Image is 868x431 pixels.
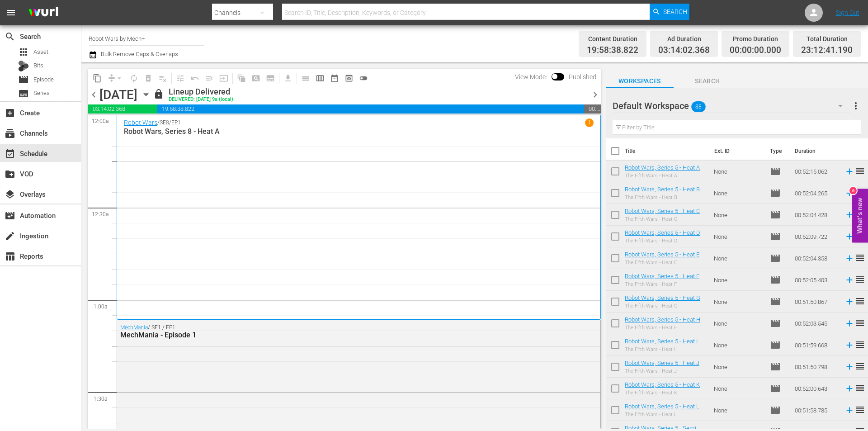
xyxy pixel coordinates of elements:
a: Robot Wars, Series 5 - Heat F [625,273,699,279]
span: Asset [33,47,48,57]
span: reorder [854,274,865,285]
span: more_vert [850,100,861,111]
span: Revert to Primary Episode [188,71,202,85]
span: Search [674,76,741,87]
a: Robot Wars, Series 5 - Heat H [625,316,700,323]
span: reorder [854,383,865,393]
span: Episode [770,340,781,350]
svg: Add to Schedule [844,210,854,220]
span: Episode [770,318,781,329]
span: Refresh All Search Blocks [231,69,249,87]
span: Loop Content [127,71,141,85]
span: Episode [770,209,781,220]
span: reorder [854,404,865,415]
td: None [710,399,766,421]
span: chevron_left [88,89,99,100]
span: Remove Gaps & Overlaps [104,71,127,85]
svg: Add to Schedule [844,253,854,263]
span: Customize Events [170,69,188,87]
span: View Backup [342,71,356,85]
a: Robot Wars, Series 5 - Heat E [625,251,699,258]
td: 00:51:59.668 [791,334,841,356]
span: 00:00:00.000 [730,45,781,56]
td: None [710,378,766,399]
span: menu [5,7,16,18]
span: preview_outlined [344,74,354,83]
span: Episode [770,296,781,307]
span: reorder [854,166,865,176]
td: None [710,182,766,204]
div: Total Duration [801,33,853,45]
span: Copy Lineup [90,71,104,85]
td: None [710,313,766,334]
span: 03:14:02.368 [658,45,710,56]
td: 00:51:58.785 [791,399,841,421]
span: Day Calendar View [295,69,313,87]
span: Overlays [5,189,15,200]
svg: Add to Schedule [844,297,854,307]
div: The Fifth Wars - Heat B [625,194,700,200]
div: Ad Duration [658,33,710,45]
span: Week Calendar View [313,71,327,85]
img: ans4CAIJ8jUAAAAAAAAAAAAAAAAAAAAAAAAgQb4GAAAAAAAAAAAAAAAAAAAAAAAAJMjXAAAAAAAAAAAAAAAAAAAAAAAAgAT5G... [22,2,65,24]
span: Update Metadata from Key Asset [217,71,231,85]
td: 00:52:03.545 [791,313,841,334]
td: 00:52:15.062 [791,161,841,182]
span: Bits [33,61,43,70]
span: lock [153,89,164,99]
span: VOD [5,169,15,180]
a: Robot Wars, Series 5 - Heat A [625,164,700,171]
span: reorder [854,296,865,307]
div: MechMania - Episode 1 [120,331,548,339]
td: None [710,226,766,247]
td: 00:52:04.265 [791,182,841,204]
td: None [710,247,766,269]
div: The Fifth Wars - Heat J [625,368,699,374]
span: 24 hours Lineup View is OFF [356,71,371,85]
div: The Fifth Wars - Heat D [625,238,700,244]
th: Title [625,138,709,164]
svg: Add to Schedule [844,340,854,350]
span: reorder [854,361,865,372]
td: 00:52:00.643 [791,378,841,399]
span: Ingestion [5,231,15,242]
span: Published [564,73,601,81]
span: Episode [18,74,29,85]
span: reorder [854,317,865,328]
a: Robot Wars, Series 5 - Heat C [625,208,700,214]
svg: Add to Schedule [844,166,854,176]
span: Create Search Block [249,71,263,85]
span: Create Series Block [263,71,278,85]
span: Clear Lineup [156,71,170,85]
a: Sign Out [836,9,859,16]
span: Series [33,89,50,98]
a: Robot Wars, Series 5 - Heat J [625,360,699,366]
div: The Fifth Wars - Heat K [625,390,700,396]
span: Download as CSV [278,69,295,87]
div: Content Duration [587,33,638,45]
span: Bulk Remove Gaps & Overlaps [99,51,178,57]
div: The Fifth Wars - Heat C [625,216,700,222]
span: Episode [770,275,781,285]
th: Type [764,138,789,164]
span: chevron_right [590,89,601,100]
span: Fill episodes with ad slates [202,71,217,85]
span: Search [5,31,15,42]
a: Robot Wars [124,119,157,126]
div: The Fifth Wars - Heat L [625,412,699,417]
div: DELIVERED: [DATE] 9a (local) [169,97,233,103]
span: Episode [770,361,781,372]
span: Workspaces [606,76,674,87]
span: 00:47:18.810 [584,104,601,114]
svg: Add to Schedule [844,232,854,242]
span: Automation [5,210,15,221]
span: Episode [770,405,781,416]
p: / [157,119,160,126]
div: The Fifth Wars - Heat F [625,281,699,287]
div: Promo Duration [730,33,781,45]
a: MechMania [120,324,148,331]
span: Series [18,88,29,99]
span: Toggle to switch from Published to Draft view. [552,73,558,80]
div: Default Workspace [613,93,851,118]
a: Robot Wars, Series 5 - Heat L [625,403,699,410]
